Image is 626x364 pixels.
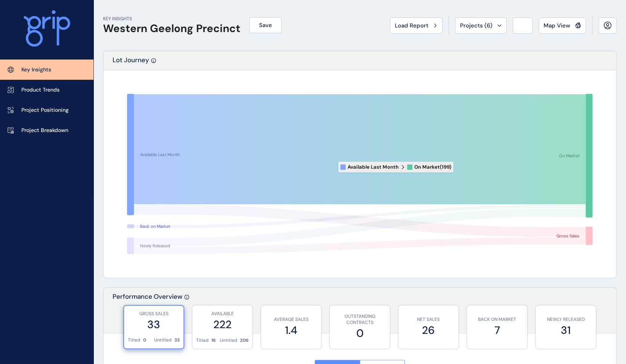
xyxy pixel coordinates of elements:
p: 0 [143,337,146,343]
label: 33 [128,317,180,332]
span: Map View [544,22,570,29]
p: Titled [128,337,140,343]
p: Project Breakdown [21,127,68,134]
label: 7 [471,323,523,338]
p: Untitled [154,337,172,343]
p: Key Insights [21,66,51,74]
label: 222 [196,317,249,332]
p: Untitled [220,337,237,344]
label: 26 [402,323,455,338]
label: 31 [539,323,592,338]
p: OUTSTANDING CONTRACTS [333,313,386,326]
span: Projects ( 6 ) [460,22,492,29]
p: BACK ON MARKET [471,316,523,323]
span: Load Report [395,22,428,29]
p: NEWLY RELEASED [539,316,592,323]
h1: Western Geelong Precinct [103,22,240,35]
label: 1.4 [265,323,317,338]
p: 206 [240,337,249,344]
span: Save [259,21,272,29]
p: 16 [211,337,216,344]
p: Project Positioning [21,106,69,114]
p: Lot Journey [113,56,149,70]
label: 0 [333,326,386,341]
p: Performance Overview [113,292,182,333]
button: Projects (6) [455,18,507,34]
p: NET SALES [402,316,455,323]
button: Load Report [390,18,443,34]
p: AVERAGE SALES [265,316,317,323]
button: Map View [539,18,586,34]
p: 33 [174,337,180,343]
p: KEY INSIGHTS [103,16,240,22]
p: AVAILABLE [196,311,249,317]
button: Save [249,17,282,33]
p: Titled [196,337,209,344]
p: Product Trends [21,86,60,94]
p: GROSS SALES [128,311,180,317]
